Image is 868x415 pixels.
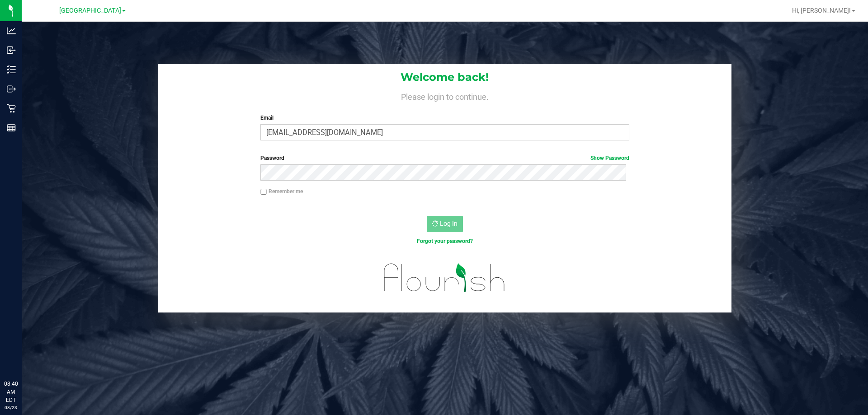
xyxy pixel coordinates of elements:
[158,71,731,83] h1: Welcome back!
[7,46,16,55] inline-svg: Inbound
[4,380,18,404] p: 08:40 AM EDT
[260,189,267,195] input: Remember me
[440,220,458,227] span: Log In
[590,155,629,161] a: Show Password
[260,155,284,161] span: Password
[158,90,731,101] h4: Please login to continue.
[792,7,851,14] span: Hi, [PERSON_NAME]!
[373,255,516,301] img: flourish_logo.svg
[7,84,16,93] inline-svg: Outbound
[260,187,303,196] label: Remember me
[260,114,629,122] label: Email
[7,65,16,74] inline-svg: Inventory
[7,26,16,35] inline-svg: Analytics
[7,104,16,113] inline-svg: Retail
[59,7,121,14] span: [GEOGRAPHIC_DATA]
[417,238,473,244] a: Forgot your password?
[4,404,18,411] p: 08/23
[427,216,463,232] button: Log In
[7,123,16,132] inline-svg: Reports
